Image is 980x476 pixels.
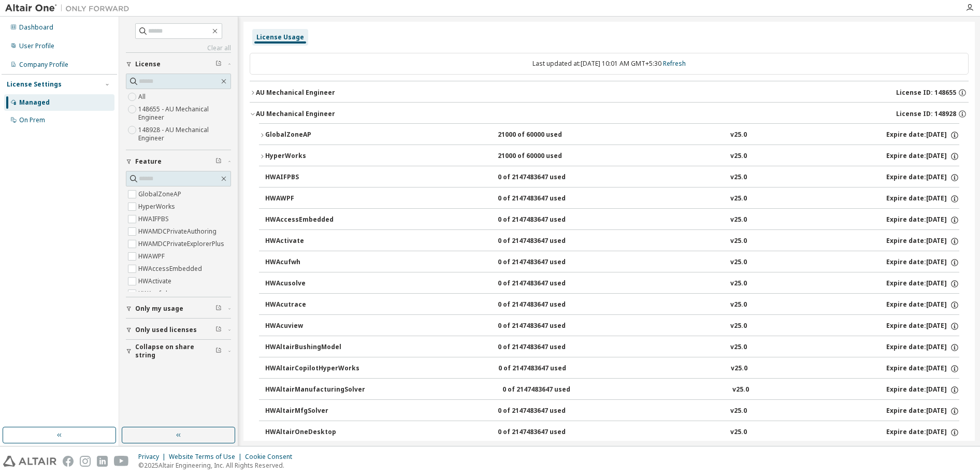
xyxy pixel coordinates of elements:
[215,60,222,68] span: Clear filter
[265,173,358,182] div: HWAIFPBS
[265,209,959,232] button: HWAccessEmbedded0 of 2147483647 usedv25.0Expire date:[DATE]
[498,237,591,246] div: 0 of 2147483647 used
[135,343,215,359] span: Collapse on share string
[265,237,358,246] div: HWActivate
[265,364,359,373] div: HWAltairCopilotHyperWorks
[886,131,959,140] div: Expire date: [DATE]
[135,60,161,68] span: License
[215,157,222,166] span: Clear filter
[265,336,959,359] button: HWAltairBushingModel0 of 2147483647 usedv25.0Expire date:[DATE]
[265,294,959,316] button: HWAcutrace0 of 2147483647 usedv25.0Expire date:[DATE]
[7,80,62,89] div: License Settings
[169,453,245,461] div: Website Terms of Use
[265,315,959,338] button: HWAcuview0 of 2147483647 usedv25.0Expire date:[DATE]
[730,131,747,140] div: v25.0
[498,173,591,182] div: 0 of 2147483647 used
[126,53,231,76] button: License
[80,456,91,467] img: instagram.svg
[886,258,959,267] div: Expire date: [DATE]
[886,215,959,225] div: Expire date: [DATE]
[138,188,183,200] label: GlobalZoneAP
[138,275,174,287] label: HWActivate
[730,300,747,310] div: v25.0
[886,322,959,331] div: Expire date: [DATE]
[886,279,959,289] div: Expire date: [DATE]
[3,456,56,467] img: altair_logo.svg
[256,110,335,118] div: AU Mechanical Engineer
[730,428,747,437] div: v25.0
[498,194,591,204] div: 0 of 2147483647 used
[19,61,68,69] div: Company Profile
[265,421,959,444] button: HWAltairOneDesktop0 of 2147483647 usedv25.0Expire date:[DATE]
[138,453,169,461] div: Privacy
[126,44,231,52] a: Clear all
[259,145,959,168] button: HyperWorks21000 of 60000 usedv25.0Expire date:[DATE]
[498,215,591,225] div: 0 of 2147483647 used
[265,300,358,310] div: HWAcutrace
[138,213,171,225] label: HWAIFPBS
[265,357,959,380] button: HWAltairCopilotHyperWorks0 of 2147483647 usedv25.0Expire date:[DATE]
[896,110,956,118] span: License ID: 148928
[663,59,686,68] a: Refresh
[498,428,591,437] div: 0 of 2147483647 used
[19,98,50,107] div: Managed
[135,305,183,313] span: Only my usage
[250,81,969,104] button: AU Mechanical EngineerLicense ID: 148655
[126,340,231,363] button: Collapse on share string
[250,53,969,75] div: Last updated at: [DATE] 10:01 AM GMT+5:30
[5,3,135,13] img: Altair One
[886,364,959,373] div: Expire date: [DATE]
[896,89,956,97] span: License ID: 148655
[265,230,959,253] button: HWActivate0 of 2147483647 usedv25.0Expire date:[DATE]
[138,263,204,275] label: HWAccessEmbedded
[19,23,53,32] div: Dashboard
[886,343,959,352] div: Expire date: [DATE]
[138,200,177,213] label: HyperWorks
[215,326,222,334] span: Clear filter
[730,173,747,182] div: v25.0
[97,456,108,467] img: linkedin.svg
[256,33,304,41] div: License Usage
[730,194,747,204] div: v25.0
[19,116,45,124] div: On Prem
[498,343,591,352] div: 0 of 2147483647 used
[265,379,959,401] button: HWAltairManufacturingSolver0 of 2147483647 usedv25.0Expire date:[DATE]
[250,103,969,125] button: AU Mechanical EngineerLicense ID: 148928
[498,152,591,161] div: 21000 of 60000 used
[256,89,335,97] div: AU Mechanical Engineer
[732,385,749,395] div: v25.0
[502,385,596,395] div: 0 of 2147483647 used
[138,124,231,145] label: 148928 - AU Mechanical Engineer
[886,428,959,437] div: Expire date: [DATE]
[265,131,358,140] div: GlobalZoneAP
[265,400,959,423] button: HWAltairMfgSolver0 of 2147483647 usedv25.0Expire date:[DATE]
[265,343,358,352] div: HWAltairBushingModel
[498,322,591,331] div: 0 of 2147483647 used
[245,453,298,461] div: Cookie Consent
[135,326,197,334] span: Only used licenses
[138,287,171,300] label: HWAcufwh
[730,237,747,246] div: v25.0
[886,173,959,182] div: Expire date: [DATE]
[730,407,747,416] div: v25.0
[138,461,298,470] p: © 2025 Altair Engineering, Inc. All Rights Reserved.
[259,124,959,147] button: GlobalZoneAP21000 of 60000 usedv25.0Expire date:[DATE]
[265,187,959,210] button: HWAWPF0 of 2147483647 usedv25.0Expire date:[DATE]
[63,456,74,467] img: facebook.svg
[135,157,162,166] span: Feature
[138,225,219,238] label: HWAMDCPrivateAuthoring
[265,407,358,416] div: HWAltairMfgSolver
[265,279,358,289] div: HWAcusolve
[126,319,231,341] button: Only used licenses
[19,42,54,50] div: User Profile
[886,237,959,246] div: Expire date: [DATE]
[886,194,959,204] div: Expire date: [DATE]
[265,215,358,225] div: HWAccessEmbedded
[265,152,358,161] div: HyperWorks
[731,364,747,373] div: v25.0
[730,279,747,289] div: v25.0
[265,166,959,189] button: HWAIFPBS0 of 2147483647 usedv25.0Expire date:[DATE]
[730,152,747,161] div: v25.0
[126,297,231,320] button: Only my usage
[886,385,959,395] div: Expire date: [DATE]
